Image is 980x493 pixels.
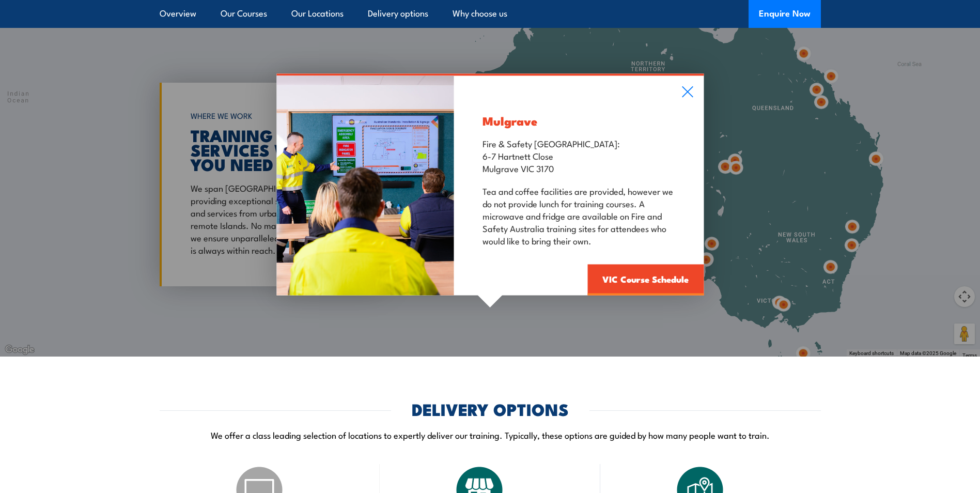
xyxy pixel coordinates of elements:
p: Fire & Safety [GEOGRAPHIC_DATA]: 6-7 Hartnett Close Mulgrave VIC 3170 [483,137,675,174]
p: Tea and coffee facilities are provided, however we do not provide lunch for training courses. A m... [483,184,675,246]
a: VIC Course Schedule [587,265,704,296]
p: We offer a class leading selection of locations to expertly deliver our training. Typically, thes... [160,429,821,441]
img: Fire Safety Advisor training in a classroom with a trainer showing safety information on a tv scr... [276,76,454,296]
h3: Mulgrave [483,115,675,127]
h2: DELIVERY OPTIONS [412,402,569,416]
